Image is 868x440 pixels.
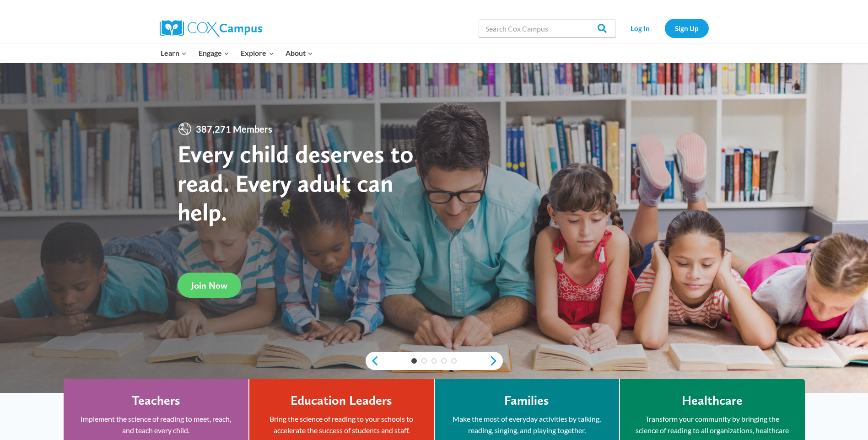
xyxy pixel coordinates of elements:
[161,47,187,59] span: Learn
[441,358,447,364] a: 4
[286,47,313,59] span: About
[77,413,235,436] p: Implement the science of reading to meet, reach, and teach every child.
[178,273,241,298] a: Join Now
[682,393,743,408] h4: Healthcare
[160,20,262,37] img: Cox Campus
[178,139,414,226] strong: Every child deserves to read. Every adult can help.
[291,393,392,408] h4: Education Leaders
[411,358,417,364] a: 1
[479,19,616,38] input: Search Cox Campus
[132,393,180,408] h4: Teachers
[431,358,437,364] a: 3
[366,352,503,370] div: content slider buttons
[665,19,709,38] a: Sign Up
[199,47,229,59] span: Engage
[263,413,420,436] p: Bring the science of reading to your schools to accelerate the success of students and staff.
[192,122,276,136] span: 387,271 Members
[451,358,457,364] a: 5
[448,413,605,436] p: Make the most of everyday activities by talking, reading, singing, and playing together.
[421,358,427,364] a: 2
[366,355,379,366] a: previous
[620,19,660,38] a: Log In
[155,43,319,63] nav: Primary Navigation
[620,19,709,38] nav: Secondary Navigation
[504,393,549,408] h4: Families
[241,47,274,59] span: Explore
[191,280,227,291] span: Join Now
[489,355,503,366] a: next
